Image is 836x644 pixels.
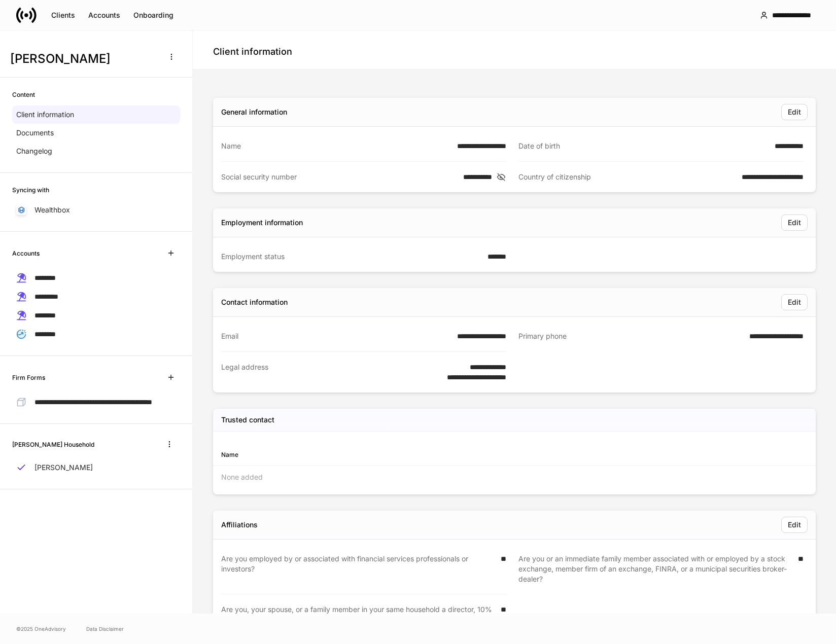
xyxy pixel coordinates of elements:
[12,90,35,99] h6: Content
[86,625,124,633] a: Data Disclaimer
[213,46,292,58] h4: Client information
[221,450,514,459] div: Name
[781,294,808,310] button: Edit
[221,520,258,530] div: Affiliations
[34,205,70,215] p: Wealthbox
[518,554,792,584] div: Are you or an immediate family member associated with or employed by a stock exchange, member fir...
[12,248,40,258] h6: Accounts
[12,201,180,219] a: Wealthbox
[12,105,180,124] a: Client information
[781,214,808,231] button: Edit
[518,172,736,182] div: Country of citizenship
[788,299,801,306] div: Edit
[221,604,495,625] div: Are you, your spouse, or a family member in your same household a director, 10% shareholder or po...
[10,51,157,67] h3: [PERSON_NAME]
[16,625,66,633] span: © 2025 OneAdvisory
[12,458,180,477] a: [PERSON_NAME]
[221,554,495,584] div: Are you employed by or associated with financial services professionals or investors?
[221,415,274,425] h5: Trusted contact
[12,373,45,382] h6: Firm Forms
[12,142,180,160] a: Changelog
[133,12,173,19] div: Onboarding
[221,218,303,228] div: Employment information
[16,110,74,120] p: Client information
[221,141,451,151] div: Name
[51,12,75,19] div: Clients
[12,440,94,449] h6: [PERSON_NAME] Household
[82,7,127,23] button: Accounts
[88,12,120,19] div: Accounts
[221,331,451,341] div: Email
[45,7,82,23] button: Clients
[788,219,801,226] div: Edit
[34,462,93,473] p: [PERSON_NAME]
[788,109,801,116] div: Edit
[16,128,54,138] p: Documents
[127,7,180,23] button: Onboarding
[781,104,808,120] button: Edit
[12,185,49,195] h6: Syncing with
[221,172,457,182] div: Social security number
[221,362,441,382] div: Legal address
[213,466,816,488] div: None added
[221,297,288,307] div: Contact information
[16,146,52,156] p: Changelog
[12,124,180,142] a: Documents
[221,252,481,262] div: Employment status
[788,521,801,528] div: Edit
[518,331,743,342] div: Primary phone
[781,517,808,533] button: Edit
[221,107,287,117] div: General information
[518,141,769,151] div: Date of birth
